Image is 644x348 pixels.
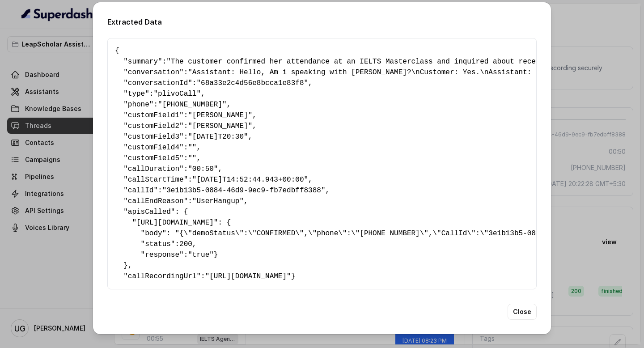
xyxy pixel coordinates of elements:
span: customField2 [128,122,179,130]
span: "[PHONE_NUMBER]" [158,101,227,109]
span: type [128,90,145,98]
span: "[PERSON_NAME]" [188,122,252,130]
span: response [145,251,179,259]
span: "" [188,154,196,162]
span: callStartTime [128,176,184,184]
span: callDuration [128,165,179,173]
span: "[URL][DOMAIN_NAME]" [205,272,291,280]
span: "3e1b13b5-0884-46d9-9ec9-fb7edbff8388" [162,187,326,195]
span: apisCalled [128,208,171,216]
span: customField3 [128,133,179,141]
span: [URL][DOMAIN_NAME] [136,219,214,227]
span: 200 [179,240,192,248]
span: phone [128,101,149,109]
span: "[PERSON_NAME]" [188,111,252,119]
pre: { " ": , " ": , " ": , " ": , " ": , " ": , " ": , " ": , " ": , " ": , " ": , " ": , " ": , " ":... [115,46,529,282]
span: "00:50" [188,165,218,173]
span: customField4 [128,144,179,152]
span: status [145,240,171,248]
span: "UserHangup" [192,197,244,205]
h2: Extracted Data [107,17,537,27]
button: Close [508,304,537,320]
span: "" [188,144,196,152]
span: "[DATE]T20:30" [188,133,248,141]
span: conversationId [128,79,188,87]
span: "68a33e2c4d56e8bcca1e83f8" [196,79,308,87]
span: callEndReason [128,197,184,205]
span: callId [128,187,154,195]
span: customField1 [128,111,179,119]
span: customField5 [128,154,179,162]
span: "[DATE]T14:52:44.943+00:00" [192,176,308,184]
span: conversation [128,68,179,76]
span: "plivoCall" [153,90,201,98]
span: "true" [188,251,214,259]
span: summary [128,58,158,66]
span: callRecordingUrl [128,272,197,280]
